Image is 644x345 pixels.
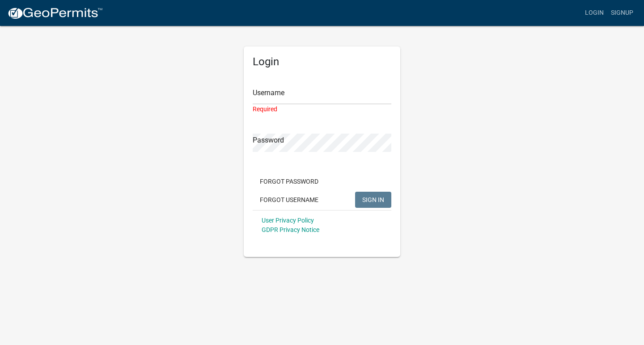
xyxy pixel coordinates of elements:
a: User Privacy Policy [262,217,314,224]
a: Login [581,4,607,21]
span: SIGN IN [362,196,384,203]
button: Forgot Password [253,173,326,189]
div: Required [253,105,391,114]
a: Signup [607,4,637,21]
h5: Login [253,55,391,68]
button: SIGN IN [355,192,391,208]
a: GDPR Privacy Notice [262,226,319,233]
button: Forgot Username [253,192,326,208]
